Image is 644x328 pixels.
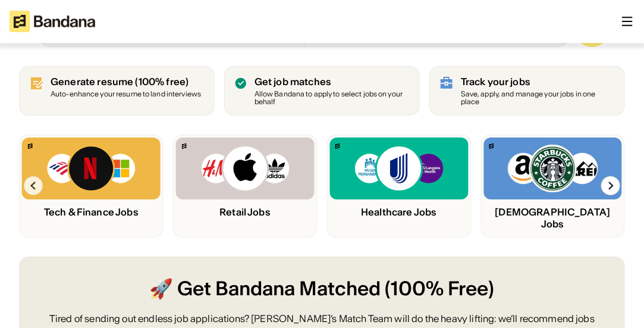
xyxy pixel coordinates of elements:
div: Auto-enhance your resume to land interviews [51,90,201,98]
div: [DEMOGRAPHIC_DATA] Jobs [484,207,623,229]
a: Bandana logoBank of America, Netflix, Microsoft logosTech & Finance Jobs [19,135,164,237]
img: Left Arrow [24,176,43,195]
a: Bandana logoH&M, Apple, Adidas logosRetail Jobs [173,135,318,237]
span: 🚀 Get Bandana Matched [150,276,381,302]
img: Bandana logo [335,143,340,149]
a: Generate resume (100% free)Auto-enhance your resume to land interviews [19,66,215,116]
img: H&M, Apple, Adidas logos [200,145,291,192]
div: Tech & Finance Jobs [22,207,161,218]
img: Bandana logo [182,143,187,149]
div: Track your jobs [461,76,615,88]
div: Retail Jobs [176,207,315,218]
img: Amazon, Starbucks, REI logos [508,145,598,192]
img: Bandana logotype [10,11,95,32]
img: Bank of America, Netflix, Microsoft logos [46,145,136,192]
img: Right Arrow [601,176,620,195]
span: (100% free) [136,76,189,88]
div: Healthcare Jobs [330,207,469,218]
div: Save, apply, and manage your jobs in one place [461,90,615,106]
div: Get job matches [255,76,410,88]
a: Bandana logoKaiser, United, NYU logosHealthcare Jobs [327,135,472,237]
a: Bandana logoAmazon, Starbucks, REI logos[DEMOGRAPHIC_DATA] Jobs [481,135,626,237]
a: Track your jobs Save, apply, and manage your jobs in one place [429,66,625,116]
div: Allow Bandana to apply to select jobs on your behalf [255,90,410,106]
div: Generate resume [51,76,201,88]
img: Kaiser, United, NYU logos [354,145,444,192]
a: Get job matches Allow Bandana to apply to select jobs on your behalf [224,66,420,116]
img: Bandana logo [489,143,494,149]
span: (100% Free) [385,276,495,302]
img: Bandana logo [28,143,33,149]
